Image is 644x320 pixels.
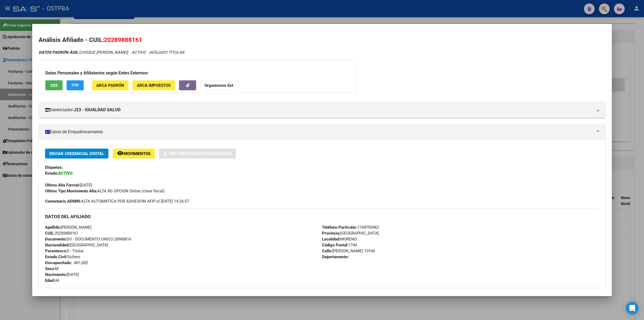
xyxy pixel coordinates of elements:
strong: Estado: [45,171,58,176]
span: DU - DOCUMENTO UNICO 28988816 [45,237,131,242]
i: NO (00) [74,260,87,265]
h2: Análisis Afiliado - CUIL: [39,35,605,45]
strong: CUIL: [45,231,55,236]
strong: Apellido: [45,225,61,230]
strong: Teléfono Particular: [322,225,357,230]
span: [PERSON_NAME] 10168 [322,249,375,253]
span: AFILIADO TITULAR [150,50,184,55]
mat-panel-title: Gerenciador: [45,107,592,113]
span: Enviar Credencial Digital [49,151,104,156]
span: [GEOGRAPHIC_DATA] [322,231,379,236]
button: SSS [45,80,63,90]
strong: Etiquetas: [45,165,63,170]
span: SSS [50,83,58,88]
button: Enviar Credencial Digital [45,149,108,159]
span: CHOQUE [PERSON_NAME] [39,50,127,55]
strong: Calle: [322,249,332,253]
h3: DATOS DEL AFILIADO [45,214,599,220]
strong: Discapacitado: [45,260,72,265]
mat-expansion-panel-header: Gerenciador:J23 - IGUALDAD SALUD [39,102,605,118]
strong: ACTIVO [58,171,72,176]
span: [GEOGRAPHIC_DATA] [45,243,108,247]
span: [DATE] [45,183,92,188]
span: 20289888161 [104,36,142,43]
button: Movimientos [113,149,155,159]
strong: Nacimiento: [45,272,67,277]
span: ALTA RG OPCION Online (clave fiscal) [45,189,164,193]
span: 44 [45,278,59,283]
span: ALTA AUTOMATICA POR ADHESION AFIP el [DATE] 14:26:57 [45,198,189,204]
span: [DATE] [45,272,79,277]
button: ARCA Padrón [92,80,129,90]
span: 1168705462 [322,225,379,230]
i: | ACTIVO | [39,50,184,55]
button: FTP [67,80,84,90]
button: Organismos Ext. [200,80,239,90]
mat-panel-title: Datos de Empadronamiento [45,129,592,135]
strong: Departamento: [322,254,349,259]
span: Sin Certificado Discapacidad [170,151,232,156]
strong: Estado Civil: [45,254,67,259]
strong: Última Alta Formal: [45,183,80,188]
mat-expansion-panel-header: Datos de Empadronamiento [39,124,605,140]
span: ARCA Padrón [96,83,124,88]
strong: DATOS PADRÓN ÁGIL: [39,50,79,55]
span: M [45,266,58,271]
strong: Organismos Ext. [204,83,234,88]
span: MORENO [322,237,357,242]
strong: Documento: [45,237,67,242]
strong: Comentario ADMIN: [45,199,81,204]
strong: Provincia: [322,231,340,236]
div: Open Intercom Messenger [626,302,639,315]
strong: Parentesco: [45,249,67,253]
span: Movimientos [123,151,151,156]
strong: Código Postal: [322,243,348,247]
strong: Nacionalidad: [45,243,69,247]
span: 20289888161 [45,231,78,236]
span: 1744 [322,243,357,247]
span: 0 - Titular [45,249,84,253]
span: ARCA Impuestos [137,83,171,88]
button: ARCA Impuestos [133,80,175,90]
strong: Ultimo Tipo Movimiento Alta: [45,189,97,193]
span: FTP [72,83,79,88]
button: Sin Certificado Discapacidad [159,149,236,159]
strong: Localidad: [322,237,340,242]
strong: Edad: [45,278,55,283]
strong: Sexo: [45,266,55,271]
span: Soltero [45,254,80,259]
span: [PERSON_NAME] [45,225,92,230]
strong: J23 - IGUALDAD SALUD [74,107,120,113]
mat-icon: remove_red_eye [117,150,123,156]
h3: Datos Personales y Afiliatorios según Entes Externos: [45,70,350,76]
